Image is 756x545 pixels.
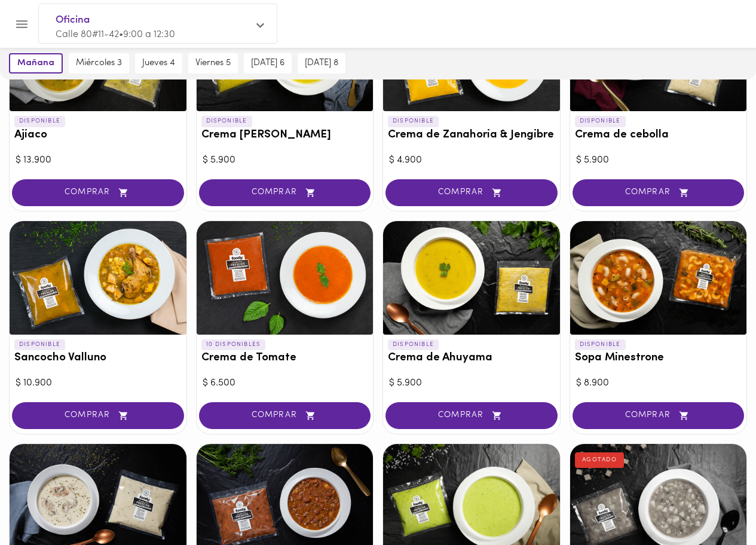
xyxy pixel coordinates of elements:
span: COMPRAR [27,188,169,198]
button: COMPRAR [385,179,558,206]
h3: Crema de Zanahoria & Jengibre [388,129,555,142]
button: COMPRAR [385,402,558,429]
iframe: Messagebird Livechat Widget [687,476,744,533]
h3: Ajiaco [14,129,182,142]
h3: Crema de Ahuyama [388,352,555,365]
span: [DATE] 8 [305,58,338,69]
p: DISPONIBLE [14,116,65,127]
span: COMPRAR [400,188,543,198]
span: COMPRAR [587,188,730,198]
button: miércoles 3 [69,53,129,74]
div: $ 6.500 [203,376,368,390]
span: Oficina [56,13,248,28]
div: $ 5.900 [203,154,368,167]
h3: Sancocho Valluno [14,352,182,365]
span: jueves 4 [142,58,175,69]
span: mañana [17,58,54,69]
span: COMPRAR [214,188,356,198]
button: COMPRAR [199,402,371,429]
p: DISPONIBLE [388,116,439,127]
div: Crema de Ahuyama [383,221,560,335]
h3: Crema [PERSON_NAME] [201,129,369,142]
p: DISPONIBLE [14,339,65,350]
div: Sancocho Valluno [10,221,186,335]
div: Crema de Tomate [197,221,374,335]
p: DISPONIBLE [575,116,626,127]
button: Menu [7,10,36,39]
span: COMPRAR [587,411,730,421]
button: COMPRAR [199,179,371,206]
span: COMPRAR [400,411,543,421]
button: [DATE] 6 [244,53,292,74]
button: jueves 4 [135,53,182,74]
div: $ 13.900 [16,154,180,167]
span: miércoles 3 [76,58,122,69]
h3: Crema de Tomate [201,352,369,365]
button: COMPRAR [12,402,184,429]
span: viernes 5 [195,58,231,69]
button: COMPRAR [573,402,745,429]
p: 10 DISPONIBLES [201,339,266,350]
p: DISPONIBLE [201,116,252,127]
h3: Crema de cebolla [575,129,742,142]
button: COMPRAR [573,179,745,206]
h3: Sopa Minestrone [575,352,742,365]
div: $ 8.900 [576,376,741,390]
span: [DATE] 6 [251,58,284,69]
span: COMPRAR [27,411,169,421]
div: $ 5.900 [389,376,554,390]
button: viernes 5 [188,53,238,74]
p: DISPONIBLE [575,339,626,350]
div: $ 4.900 [389,154,554,167]
span: COMPRAR [214,411,356,421]
span: Calle 80#11-42 • 9:00 a 12:30 [56,30,175,39]
p: DISPONIBLE [388,339,439,350]
div: $ 5.900 [576,154,741,167]
button: [DATE] 8 [298,53,345,74]
div: Sopa Minestrone [570,221,747,335]
button: COMPRAR [12,179,184,206]
div: $ 10.900 [16,376,180,390]
div: AGOTADO [575,452,625,468]
button: mañana [9,53,63,74]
